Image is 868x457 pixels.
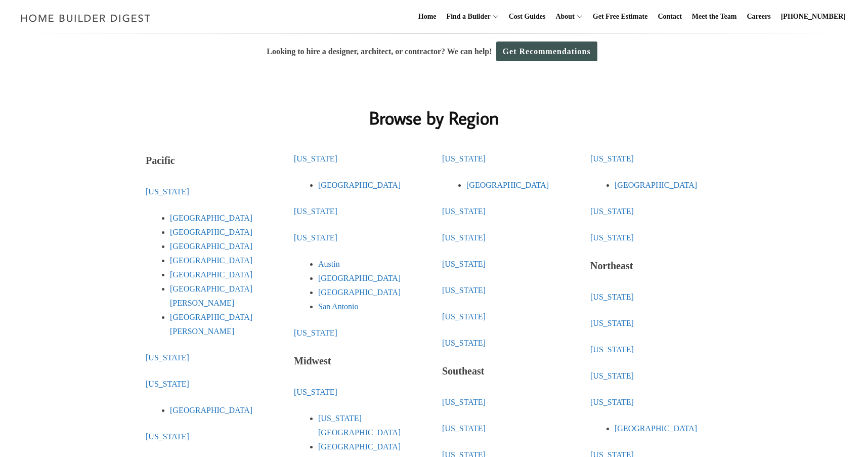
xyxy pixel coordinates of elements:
a: [GEOGRAPHIC_DATA] [318,442,401,451]
a: [US_STATE] [442,424,486,433]
a: Meet the Team [688,1,741,33]
a: [GEOGRAPHIC_DATA] [318,274,401,282]
a: [US_STATE] [442,339,486,347]
a: [US_STATE][GEOGRAPHIC_DATA] [318,414,401,437]
a: Careers [743,1,775,33]
a: [US_STATE] [294,154,337,163]
a: [US_STATE] [294,328,337,337]
a: [US_STATE] [294,388,337,396]
a: [GEOGRAPHIC_DATA][PERSON_NAME] [170,284,252,307]
a: [US_STATE] [442,398,486,406]
a: [US_STATE] [146,432,189,441]
a: [GEOGRAPHIC_DATA] [170,406,252,414]
a: [US_STATE] [590,154,634,163]
a: [US_STATE] [442,312,486,321]
a: [GEOGRAPHIC_DATA] [318,181,401,189]
a: [US_STATE] [590,345,634,354]
strong: Browse by Region [369,106,499,130]
a: [US_STATE] [442,233,486,242]
a: [PHONE_NUMBER] [777,1,850,33]
a: Austin [318,260,340,268]
a: [GEOGRAPHIC_DATA] [318,288,401,297]
a: [US_STATE] [442,260,486,268]
a: Find a Builder [443,1,491,33]
a: Contact [654,1,685,33]
strong: Southeast [442,365,484,377]
a: [US_STATE] [442,154,486,163]
a: [GEOGRAPHIC_DATA] [170,214,252,222]
a: [US_STATE] [294,233,337,242]
strong: Northeast [590,260,633,271]
a: [GEOGRAPHIC_DATA] [170,270,252,279]
a: [GEOGRAPHIC_DATA] [466,181,549,189]
a: [GEOGRAPHIC_DATA][PERSON_NAME] [170,313,252,336]
a: [US_STATE] [146,380,189,388]
strong: Pacific [146,155,175,166]
a: [GEOGRAPHIC_DATA] [615,181,697,189]
a: [US_STATE] [590,233,634,242]
a: San Antonio [318,302,359,311]
strong: Midwest [294,355,331,366]
a: [US_STATE] [590,371,634,380]
a: [US_STATE] [590,207,634,216]
a: About [551,1,574,33]
a: [US_STATE] [590,319,634,327]
a: [GEOGRAPHIC_DATA] [170,242,252,251]
a: [GEOGRAPHIC_DATA] [615,424,697,433]
a: [US_STATE] [590,398,634,406]
a: [US_STATE] [294,207,337,216]
a: Cost Guides [505,1,550,33]
a: [GEOGRAPHIC_DATA] [170,228,252,236]
a: [US_STATE] [442,207,486,216]
a: Get Free Estimate [589,1,652,33]
a: Home [414,1,441,33]
a: [GEOGRAPHIC_DATA] [170,256,252,265]
a: [US_STATE] [590,293,634,301]
a: Get Recommendations [496,41,597,61]
a: [US_STATE] [146,353,189,362]
img: Home Builder Digest [16,8,155,28]
a: [US_STATE] [442,286,486,295]
a: [US_STATE] [146,187,189,196]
